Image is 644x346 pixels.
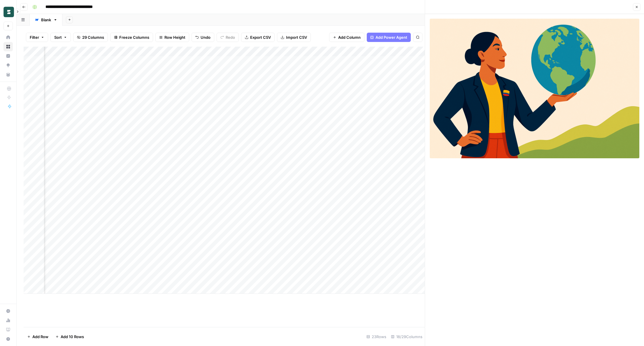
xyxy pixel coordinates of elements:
span: Export CSV [250,34,271,40]
span: Add Power Agent [375,34,407,40]
img: Borderless Logo [3,7,14,17]
button: Redo [217,33,239,42]
div: 18/29 Columns [389,332,425,341]
span: Freeze Columns [119,34,149,40]
span: Row Height [164,34,185,40]
div: Blank [41,17,51,23]
button: Add Row [24,332,52,341]
div: 23 Rows [364,332,389,341]
button: Export CSV [241,33,275,42]
span: Add Row [32,334,48,340]
span: 29 Columns [82,34,104,40]
button: Filter [26,33,48,42]
button: Add Power Agent [367,33,411,42]
button: Workspace: Borderless [3,5,13,19]
span: Redo [226,34,235,40]
span: Sort [54,34,62,40]
a: Opportunities [3,61,13,70]
button: Add 10 Rows [52,332,87,341]
a: Browse [3,42,13,51]
a: Learning Hub [3,325,13,334]
button: Help + Support [3,334,13,344]
button: Undo [192,33,214,42]
a: Your Data [3,70,13,79]
span: Add Column [338,34,361,40]
a: Usage [3,316,13,325]
a: Home [3,33,13,42]
a: Settings [3,306,13,316]
span: Filter [30,34,39,40]
button: Add Column [329,33,364,42]
span: Undo [201,34,210,40]
button: Freeze Columns [110,33,153,42]
button: 29 Columns [73,33,108,42]
button: Row Height [155,33,189,42]
a: Blank [30,14,62,26]
span: Import CSV [286,34,307,40]
img: Row/Cell [430,19,639,158]
button: Sort [50,33,71,42]
span: Add 10 Rows [61,334,84,340]
button: Import CSV [277,33,311,42]
a: Insights [3,51,13,61]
